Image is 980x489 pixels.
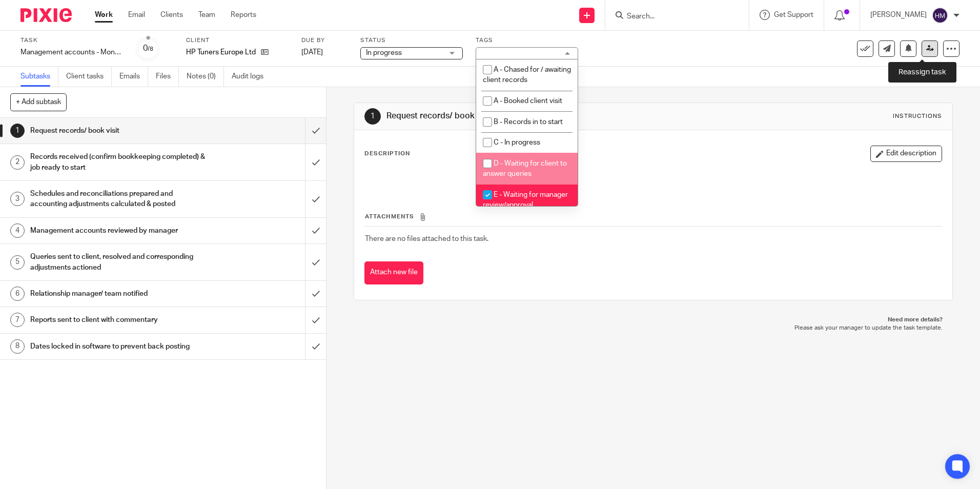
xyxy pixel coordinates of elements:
span: C - In progress [494,139,540,146]
span: A - Chased for / awaiting client records [483,66,571,84]
a: Client tasks [66,67,112,87]
a: Team [198,10,215,20]
h1: Queries sent to client, resolved and corresponding adjustments actioned [30,249,207,275]
div: 1 [364,108,381,125]
div: Management accounts - Monthly [21,47,123,57]
div: Instructions [893,112,942,120]
a: Subtasks [21,67,58,87]
h1: Request records/ book visit [30,123,207,138]
span: A - Booked client visit [494,97,562,105]
a: Files [156,67,179,87]
p: Description [364,150,410,158]
h1: Schedules and reconciliations prepared and accounting adjustments calculated & posted [30,186,207,212]
a: Audit logs [232,67,271,87]
label: Task [21,36,123,45]
img: Pixie [21,8,72,22]
h1: Relationship manager/ team notified [30,286,207,301]
h1: Reports sent to client with commentary [30,312,207,328]
a: Email [128,10,145,20]
a: Clients [160,10,183,20]
button: + Add subtask [10,93,67,111]
a: Reports [231,10,256,20]
h1: Management accounts reviewed by manager [30,223,207,238]
span: Attachments [365,214,414,219]
h1: Dates locked in software to prevent back posting [30,339,207,354]
div: 0 [143,43,153,54]
p: [PERSON_NAME] [870,10,927,20]
h1: Records received (confirm bookkeeping completed) & job ready to start [30,149,207,175]
p: HP Tuners Europe Ltd [186,47,256,57]
label: Tags [476,36,578,45]
small: /8 [148,46,153,52]
span: D - Waiting for client to answer queries [483,160,567,178]
label: Client [186,36,289,45]
span: There are no files attached to this task. [365,235,488,242]
div: 4 [10,223,25,238]
img: svg%3E [932,7,948,24]
p: Need more details? [364,316,942,324]
div: 1 [10,124,25,138]
span: E - Waiting for manager review/approval [483,191,568,209]
label: Due by [301,36,348,45]
input: Search [626,12,718,22]
label: Status [360,36,463,45]
div: 7 [10,313,25,327]
div: 3 [10,192,25,206]
span: B - Records in to start [494,118,563,126]
span: In progress [366,49,402,56]
div: 2 [10,155,25,170]
span: [DATE] [301,49,323,56]
button: Attach new file [364,261,423,284]
span: Get Support [774,11,813,18]
div: 5 [10,255,25,270]
a: Work [95,10,113,20]
a: Emails [119,67,148,87]
button: Edit description [870,146,942,162]
div: 6 [10,287,25,301]
div: 8 [10,339,25,354]
p: Please ask your manager to update the task template. [364,324,942,332]
h1: Request records/ book visit [386,111,675,121]
a: Notes (0) [187,67,224,87]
